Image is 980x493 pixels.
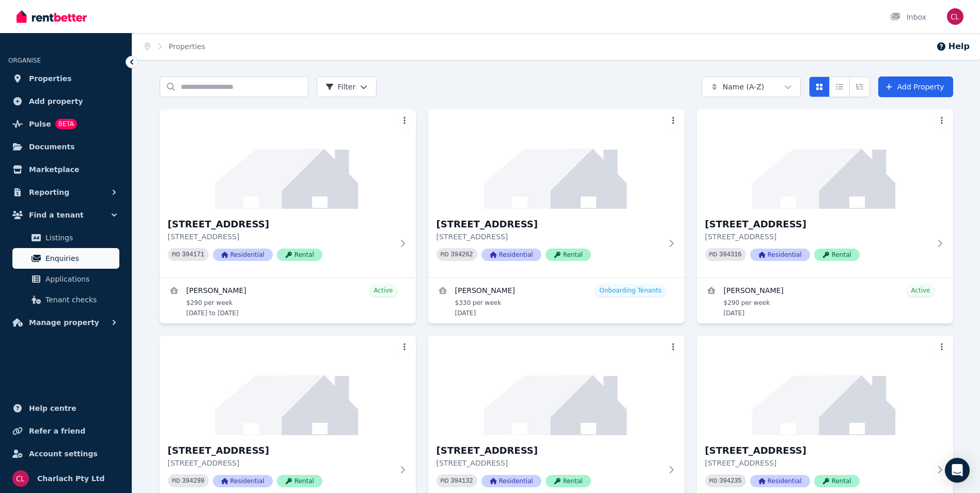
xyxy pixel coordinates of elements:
a: View details for Michelle O'Brien [428,278,685,323]
code: 394262 [450,251,473,258]
span: Tenant checks [45,294,115,306]
a: Enquiries [12,248,119,269]
h3: [STREET_ADDRESS] [705,217,930,232]
a: Properties [169,42,206,51]
a: View details for Ryan O'Dwyer [697,278,953,323]
a: 51/4406 Pacific Hwy, Twelve Mile Creek[STREET_ADDRESS][STREET_ADDRESS]PID 394171ResidentialRental [160,110,416,278]
div: View options [809,76,870,97]
a: Add Property [878,76,953,97]
span: Rental [277,249,322,261]
p: [STREET_ADDRESS] [705,232,930,242]
span: Enquiries [45,252,115,265]
div: Inbox [890,12,926,22]
small: PID [709,478,718,484]
button: More options [935,114,949,128]
span: Rental [546,475,591,487]
button: Help [936,40,970,53]
span: Charlach Pty Ltd [37,472,105,485]
span: Find a tenant [29,209,84,221]
span: Name (A-Z) [723,82,765,92]
a: Listings [12,227,119,248]
p: [STREET_ADDRESS] [437,458,662,468]
span: Reporting [29,186,69,198]
button: More options [397,340,412,355]
a: Marketplace [8,159,123,180]
span: Help centre [29,402,76,414]
h3: [STREET_ADDRESS] [437,443,662,458]
span: Properties [29,72,72,85]
span: Pulse [29,118,51,130]
span: Manage property [29,316,99,329]
img: 54/4406 Pacific Hwy, Twelve Mile Creek [160,336,416,435]
span: Refer a friend [29,425,85,437]
a: 52/4406 Pacific Hwy, Twelve Mile Creek[STREET_ADDRESS][STREET_ADDRESS]PID 394262ResidentialRental [428,110,685,278]
span: Rental [277,475,322,487]
a: View details for Jay Cederholm [160,278,416,323]
small: PID [441,252,449,257]
span: Applications [45,273,115,285]
h3: [STREET_ADDRESS] [168,443,393,458]
h3: [STREET_ADDRESS] [168,217,393,232]
span: Residential [750,475,810,487]
small: PID [172,478,180,484]
img: RentBetter [17,9,87,24]
a: Refer a friend [8,421,123,441]
code: 394299 [182,477,204,485]
button: More options [935,340,949,355]
button: Compact list view [829,76,850,97]
img: 57/4406 Pacific Hwy, Twelve Mile Creek [697,336,953,435]
a: Applications [12,269,119,289]
button: Manage property [8,312,123,333]
button: Find a tenant [8,205,123,225]
h3: [STREET_ADDRESS] [705,443,930,458]
button: More options [397,114,412,128]
span: Rental [814,475,860,487]
span: Documents [29,141,75,153]
span: Listings [45,232,115,244]
span: Residential [213,249,273,261]
span: Residential [481,249,541,261]
nav: Breadcrumb [132,33,217,60]
span: Add property [29,95,83,107]
button: More options [666,114,680,128]
a: 53/4406 Pacific Hwy, Twelve Mile Creek[STREET_ADDRESS][STREET_ADDRESS]PID 394316ResidentialRental [697,110,953,278]
img: 53/4406 Pacific Hwy, Twelve Mile Creek [697,110,953,209]
code: 394316 [719,251,741,258]
a: Tenant checks [12,289,119,310]
code: 394235 [719,477,741,485]
code: 394171 [182,251,204,258]
p: [STREET_ADDRESS] [437,232,662,242]
button: Reporting [8,182,123,203]
a: Account settings [8,443,123,464]
button: Card view [809,76,830,97]
span: ORGANISE [8,57,41,64]
a: Add property [8,91,123,112]
p: [STREET_ADDRESS] [705,458,930,468]
button: More options [666,340,680,355]
img: 51/4406 Pacific Hwy, Twelve Mile Creek [160,110,416,209]
span: Filter [325,82,356,92]
p: [STREET_ADDRESS] [168,458,393,468]
span: Rental [814,249,860,261]
span: Residential [213,475,273,487]
small: PID [709,252,718,257]
img: 55/4406 Pacific Hwy, Twelve Mile Creek [428,336,685,435]
a: Help centre [8,398,123,419]
small: PID [441,478,449,484]
a: PulseBETA [8,114,123,134]
span: Marketplace [29,163,79,176]
span: BETA [55,119,77,129]
small: PID [172,252,180,257]
h3: [STREET_ADDRESS] [437,217,662,232]
button: Expanded list view [849,76,870,97]
a: Properties [8,68,123,89]
code: 394132 [450,477,473,485]
span: Residential [750,249,810,261]
span: Residential [481,475,541,487]
span: Rental [546,249,591,261]
div: Open Intercom Messenger [945,458,970,483]
p: [STREET_ADDRESS] [168,232,393,242]
a: Documents [8,136,123,157]
span: Account settings [29,448,98,460]
img: Charlach Pty Ltd [12,470,29,487]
